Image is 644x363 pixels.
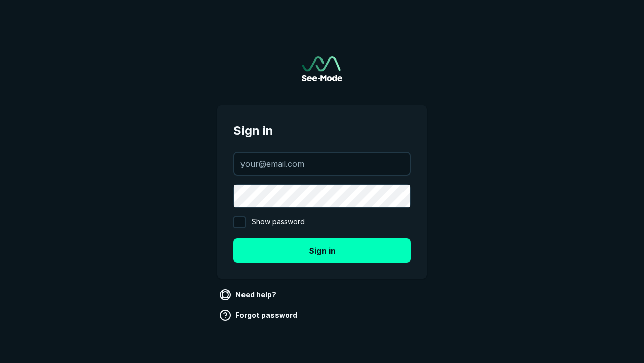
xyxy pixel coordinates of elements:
[233,122,411,140] span: Sign in
[217,307,301,323] a: Forgot password
[302,56,342,81] img: See-Mode Logo
[252,216,305,228] span: Show password
[233,238,411,263] button: Sign in
[217,287,280,303] a: Need help?
[234,153,410,175] input: your@email.com
[302,56,342,81] a: Go to sign in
